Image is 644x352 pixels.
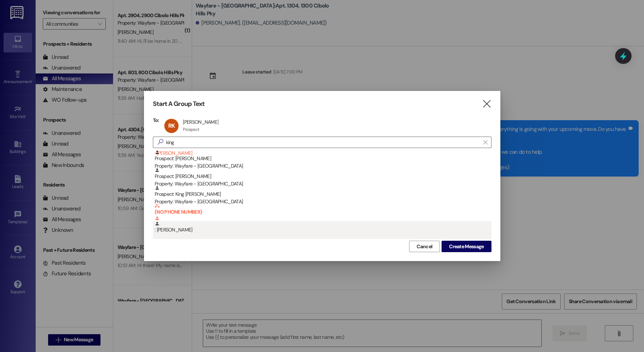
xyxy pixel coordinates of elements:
[417,243,432,250] span: Cancel
[482,100,491,108] i: 
[153,100,205,108] h3: Start A Group Text
[449,243,484,250] span: Create Message
[183,119,218,125] div: [PERSON_NAME]
[409,241,440,252] button: Cancel
[480,137,491,148] button: Clear text
[153,117,159,123] h3: To:
[168,122,175,129] span: RK
[166,137,480,147] input: Search for any contact or apartment
[442,241,491,252] button: Create Message
[155,138,166,146] i: 
[183,127,199,132] div: Prospect
[483,139,487,145] i: 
